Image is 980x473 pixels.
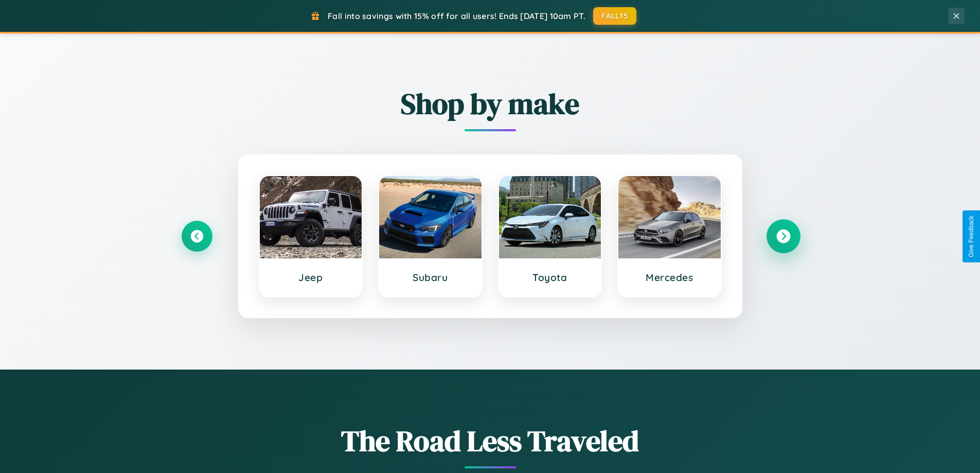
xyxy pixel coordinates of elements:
[389,271,471,284] h3: Subaru
[182,84,799,124] h2: Shop by make
[509,271,591,284] h3: Toyota
[270,271,352,284] h3: Jeep
[629,271,710,284] h3: Mercedes
[328,11,585,21] span: Fall into savings with 15% off for all users! Ends [DATE] 10am PT.
[182,421,799,461] h1: The Road Less Traveled
[593,7,636,25] button: FALL15
[968,216,975,257] div: Give Feedback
